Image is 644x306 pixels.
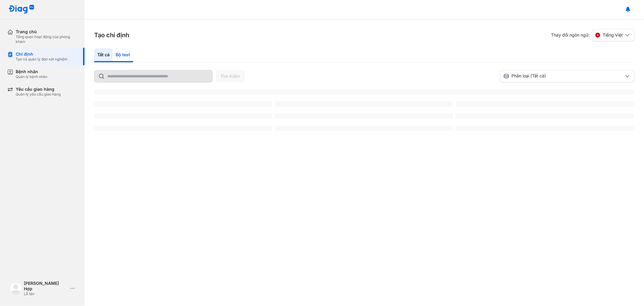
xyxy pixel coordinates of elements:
span: ‌ [275,102,453,106]
div: Lễ tân [24,291,68,296]
div: Bệnh nhân [16,69,47,74]
span: ‌ [275,114,453,119]
span: ‌ [456,114,634,119]
h3: Tạo chỉ định [94,31,129,39]
img: logo [8,5,34,14]
span: ‌ [94,114,272,119]
img: logo [10,282,22,295]
span: ‌ [456,102,634,106]
div: Quản lý yêu cầu giao hàng [16,92,61,97]
div: Tổng quan hoạt động của phòng khám [16,34,77,44]
span: ‌ [94,90,634,94]
span: ‌ [94,126,272,131]
div: Thay đổi ngôn ngữ: [551,29,634,41]
span: ‌ [456,126,634,131]
span: ‌ [275,126,453,131]
button: Tìm Kiếm [216,70,245,82]
div: Tạo và quản lý đơn xét nghiệm [16,57,68,62]
div: [PERSON_NAME] Hợp [24,281,68,291]
div: Chỉ định [16,51,68,57]
div: Yêu cầu giao hàng [16,86,61,92]
div: Trang chủ [16,29,77,34]
div: Tất cả [94,48,113,62]
div: Bộ test [113,48,133,62]
span: ‌ [94,102,272,106]
div: Quản lý bệnh nhân [16,74,47,79]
